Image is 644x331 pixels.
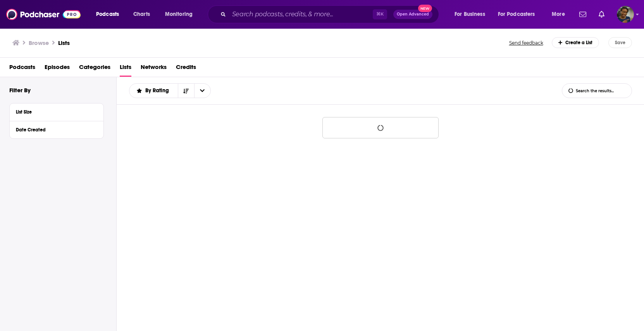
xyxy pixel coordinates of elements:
[16,124,97,134] button: Date Created
[322,117,439,138] button: Loading
[29,39,49,47] h3: Browse
[141,61,167,77] a: Networks
[129,88,178,93] button: open menu
[552,9,565,20] span: More
[96,9,119,20] span: Podcasts
[6,7,81,22] img: Podchaser - Follow, Share and Rate Podcasts
[617,6,634,23] button: Show profile menu
[120,61,131,77] a: Lists
[507,40,546,46] button: Send feedback
[133,9,150,20] span: Charts
[229,8,373,21] input: Search podcasts, credits, & more...
[129,83,211,98] h2: Choose List sort
[58,39,70,47] a: Lists
[16,109,92,115] div: List Size
[449,8,495,21] button: open menu
[215,5,446,23] div: Search podcasts, credits, & more...
[617,6,634,23] img: User Profile
[455,9,485,20] span: For Business
[393,10,432,19] button: Open AdvancedNew
[16,107,97,116] button: List Size
[165,9,193,20] span: Monitoring
[373,9,387,19] span: ⌘ K
[418,5,432,12] span: New
[178,84,194,98] button: Sort Direction
[397,12,429,16] span: Open Advanced
[617,6,634,23] span: Logged in as sabrinajohnson
[160,8,203,21] button: open menu
[16,127,92,133] div: Date Created
[9,61,35,77] a: Podcasts
[9,86,31,94] h2: Filter By
[145,88,172,93] span: By Rating
[79,61,110,77] a: Categories
[493,8,546,21] button: open menu
[45,61,70,77] a: Episodes
[576,8,589,21] a: Show notifications dropdown
[91,8,129,21] button: open menu
[552,37,599,48] div: Create a List
[498,9,535,20] span: For Podcasters
[546,8,575,21] button: open menu
[596,8,608,21] a: Show notifications dropdown
[176,61,196,77] a: Credits
[194,84,210,98] button: open menu
[608,37,632,48] button: Save
[128,8,155,21] a: Charts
